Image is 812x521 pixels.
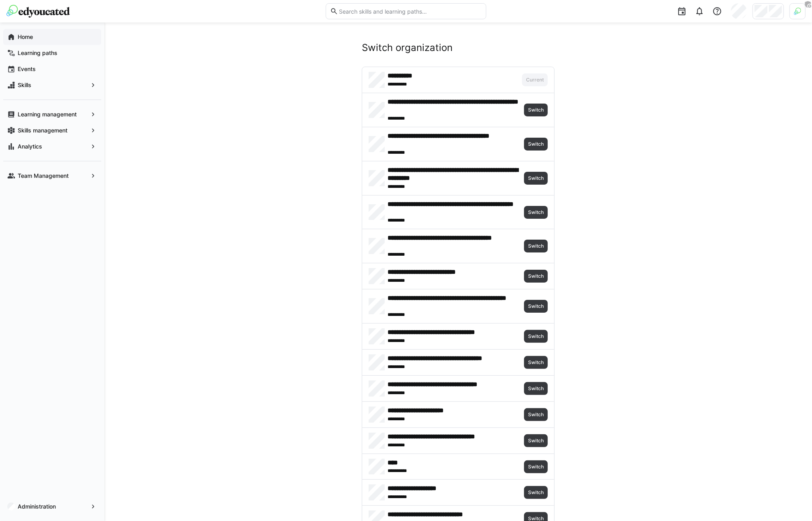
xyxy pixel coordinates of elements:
[524,356,548,369] button: Switch
[522,73,548,86] button: Current
[527,464,545,470] span: Switch
[527,243,545,249] span: Switch
[527,489,545,496] span: Switch
[524,206,548,219] button: Switch
[527,411,545,418] span: Switch
[527,385,545,392] span: Switch
[527,438,545,444] span: Switch
[338,8,482,15] input: Search skills and learning paths…
[525,77,545,83] span: Current
[524,240,548,252] button: Switch
[527,359,545,366] span: Switch
[524,172,548,185] button: Switch
[524,270,548,283] button: Switch
[527,209,545,216] span: Switch
[524,434,548,447] button: Switch
[524,138,548,151] button: Switch
[524,382,548,395] button: Switch
[524,486,548,499] button: Switch
[527,333,545,340] span: Switch
[524,330,548,343] button: Switch
[524,104,548,116] button: Switch
[524,408,548,421] button: Switch
[527,273,545,279] span: Switch
[524,460,548,473] button: Switch
[527,141,545,147] span: Switch
[527,175,545,181] span: Switch
[362,42,555,54] h2: Switch organization
[527,107,545,113] span: Switch
[524,300,548,313] button: Switch
[527,303,545,309] span: Switch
